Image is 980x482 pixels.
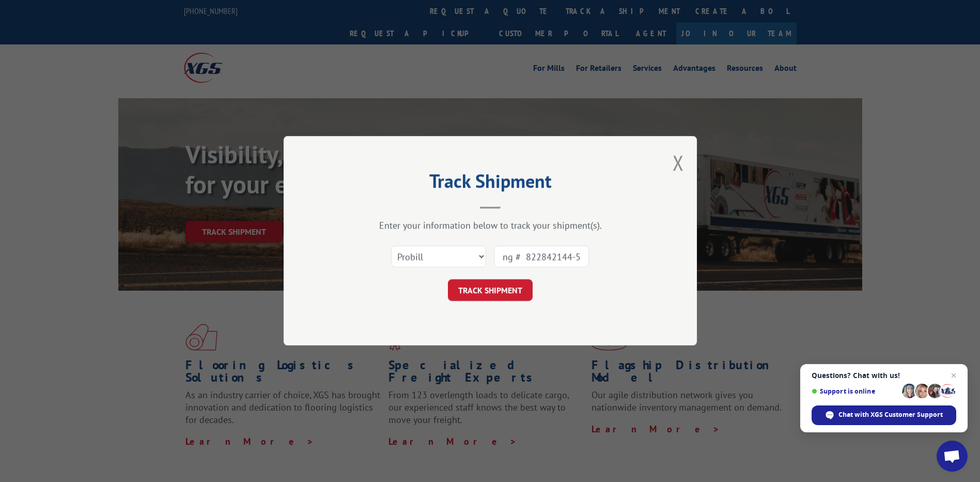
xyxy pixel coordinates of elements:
[812,405,956,425] span: Chat with XGS Customer Support
[937,441,968,472] a: Open chat
[838,410,943,419] span: Chat with XGS Customer Support
[812,387,898,395] span: Support is online
[448,280,533,302] button: TRACK SHIPMENT
[335,174,645,193] h2: Track Shipment
[494,246,589,268] input: Number(s)
[812,371,956,380] span: Questions? Chat with us!
[335,220,645,232] div: Enter your information below to track your shipment(s).
[673,149,684,176] button: Close modal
